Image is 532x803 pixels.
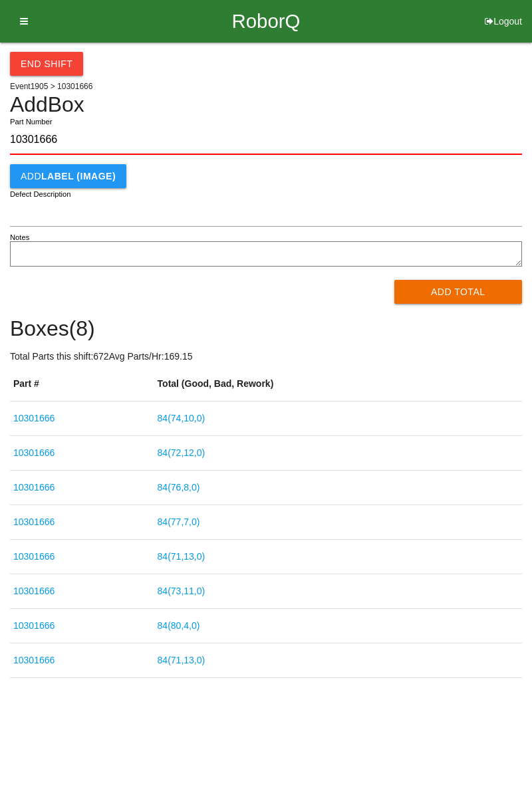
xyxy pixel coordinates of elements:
[158,413,205,423] a: 84(74,10,0)
[10,164,126,188] button: AddLABEL (IMAGE)
[10,232,29,243] label: Notes
[13,413,55,423] a: 10301666
[10,93,522,116] h4: Add Box
[10,189,71,200] label: Defect Description
[13,447,55,458] a: 10301666
[158,586,205,596] a: 84(73,11,0)
[394,280,523,304] button: Add Total
[10,52,83,76] button: End Shift
[158,620,200,631] a: 84(80,4,0)
[158,482,200,493] a: 84(76,8,0)
[13,516,55,527] a: 10301666
[10,317,522,340] h4: Boxes ( 8 )
[13,586,55,596] a: 10301666
[13,551,55,562] a: 10301666
[10,350,522,364] p: Total Parts this shift: 672 Avg Parts/Hr: 169.15
[13,482,55,493] a: 10301666
[10,367,154,401] th: Part #
[158,551,205,562] a: 84(71,13,0)
[13,655,55,665] a: 10301666
[158,516,200,527] a: 84(77,7,0)
[10,82,92,91] span: Event 1905 > 10301666
[13,620,55,631] a: 10301666
[10,126,522,155] input: Required
[10,116,52,128] label: Part Number
[158,447,205,458] a: 84(72,12,0)
[154,367,522,401] th: Total (Good, Bad, Rework)
[41,171,116,181] b: LABEL (IMAGE)
[158,655,205,665] a: 84(71,13,0)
